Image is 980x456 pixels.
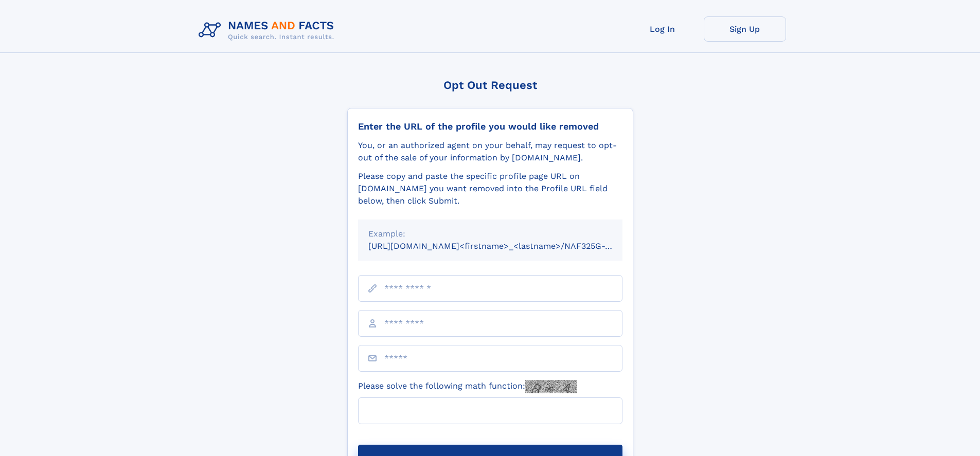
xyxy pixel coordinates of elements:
[368,228,612,240] div: Example:
[358,121,622,132] div: Enter the URL of the profile you would like removed
[194,16,343,44] img: Logo Names and Facts
[347,79,633,92] div: Opt Out Request
[368,241,642,251] small: [URL][DOMAIN_NAME]<firstname>_<lastname>/NAF325G-xxxxxxxx
[358,170,622,207] div: Please copy and paste the specific profile page URL on [DOMAIN_NAME] you want removed into the Pr...
[358,380,577,393] label: Please solve the following math function:
[621,16,704,42] a: Log In
[358,139,622,164] div: You, or an authorized agent on your behalf, may request to opt-out of the sale of your informatio...
[704,16,786,42] a: Sign Up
